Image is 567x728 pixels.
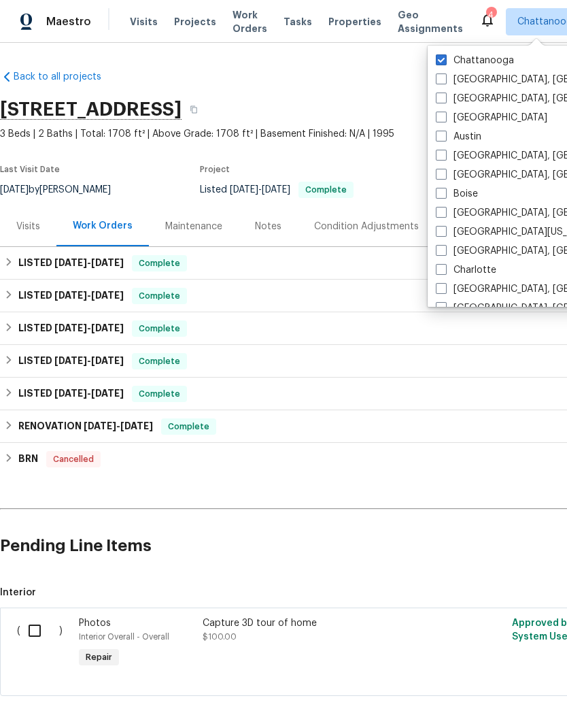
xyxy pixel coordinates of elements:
[262,185,290,195] span: [DATE]
[133,354,186,368] span: Complete
[120,421,153,431] span: [DATE]
[18,451,38,467] h6: BRN
[300,186,352,194] span: Complete
[283,17,312,27] span: Tasks
[18,353,124,369] h6: LISTED
[54,356,87,365] span: [DATE]
[165,220,222,233] div: Maintenance
[84,421,116,431] span: [DATE]
[133,257,186,270] span: Complete
[230,185,258,195] span: [DATE]
[54,388,87,398] span: [DATE]
[162,420,215,433] span: Complete
[18,320,124,337] h6: LISTED
[73,219,133,233] div: Work Orders
[18,418,153,435] h6: RENOVATION
[18,386,124,402] h6: LISTED
[233,8,267,35] span: Work Orders
[174,15,216,29] span: Projects
[436,111,547,125] label: [GEOGRAPHIC_DATA]
[182,97,206,122] button: Copy Address
[79,633,169,641] span: Interior Overall - Overall
[133,387,186,401] span: Complete
[54,258,87,267] span: [DATE]
[255,220,281,233] div: Notes
[54,356,124,365] span: -
[200,185,354,195] span: Listed
[79,618,111,628] span: Photos
[328,15,381,29] span: Properties
[91,291,124,300] span: [DATE]
[54,323,87,333] span: [DATE]
[84,421,153,431] span: -
[486,8,496,22] div: 4
[203,616,442,630] div: Capture 3D tour of home
[54,291,124,300] span: -
[80,650,118,664] span: Repair
[203,633,237,641] span: $100.00
[48,452,99,466] span: Cancelled
[436,130,481,144] label: Austin
[46,15,91,29] span: Maestro
[13,612,75,675] div: ( )
[18,255,124,271] h6: LISTED
[436,54,514,67] label: Chattanooga
[133,322,186,335] span: Complete
[54,388,124,398] span: -
[230,185,290,195] span: -
[91,356,124,365] span: [DATE]
[54,258,124,267] span: -
[91,258,124,267] span: [DATE]
[314,220,419,233] div: Condition Adjustments
[398,8,463,35] span: Geo Assignments
[16,220,40,233] div: Visits
[133,289,186,303] span: Complete
[436,263,496,277] label: Charlotte
[130,15,158,29] span: Visits
[91,323,124,333] span: [DATE]
[200,165,230,173] span: Project
[54,323,124,333] span: -
[18,288,124,304] h6: LISTED
[436,187,478,201] label: Boise
[54,291,87,300] span: [DATE]
[91,388,124,398] span: [DATE]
